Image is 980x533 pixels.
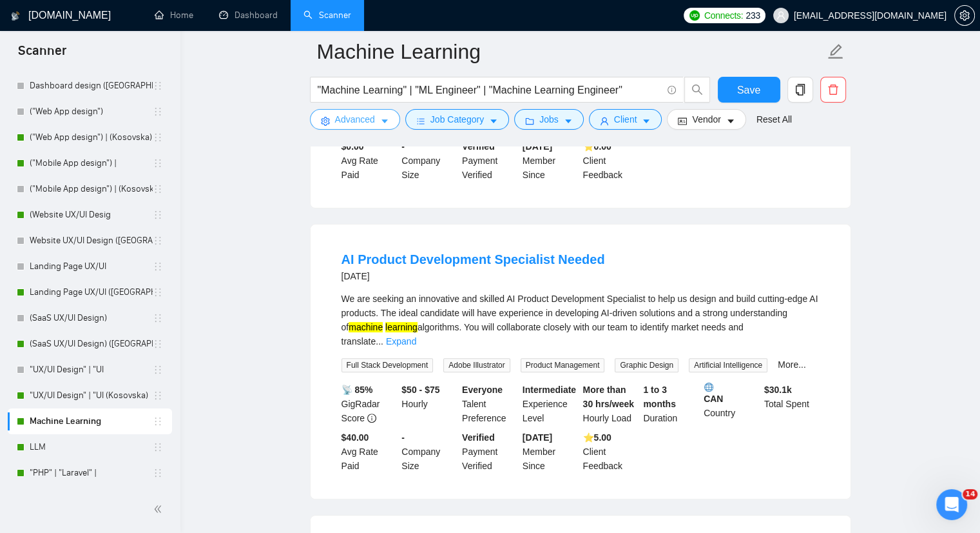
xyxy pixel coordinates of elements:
li: (SaaS UX/UI Design) (Kosovska) [8,331,172,357]
b: 1 to 3 months [643,385,676,409]
li: "PHP" | "Laravel" | [8,460,172,486]
span: holder [153,339,163,349]
a: ("Mobile App design") | (Kosovska) [30,176,153,202]
span: folder [525,116,534,126]
li: ("Mobile App design") | [8,150,172,176]
b: $40.00 [341,432,369,443]
span: caret-down [642,116,651,126]
a: Website UX/UI Design ([GEOGRAPHIC_DATA]) [30,228,153,254]
span: 233 [745,8,760,23]
a: "UX/UI Design" | "UI (Kosovska) [30,383,153,408]
a: Reset All [756,112,792,126]
a: "PHP" | "Laravel" | [30,460,153,486]
li: (Website UX/UI Desig [8,202,172,228]
span: Graphic Design [615,358,678,372]
li: "UX/UI Design" | "UI [8,357,172,383]
div: Company Size [399,430,459,473]
a: setting [954,10,975,21]
button: folderJobscaret-down [514,109,584,130]
li: ("Mobile App design") | (Kosovska) [8,176,172,202]
div: Hourly Load [581,383,641,425]
div: Avg Rate Paid [339,430,399,473]
div: Experience Level [520,383,581,425]
span: search [685,84,709,96]
a: Machine Learning [30,408,153,434]
span: info-circle [668,86,676,94]
li: (SaaS UX/UI Design) [8,305,172,331]
input: Scanner name... [317,35,825,68]
span: holder [153,158,163,168]
span: user [600,116,609,126]
span: holder [153,416,163,427]
button: settingAdvancedcaret-down [310,109,400,130]
span: Full Stack Development [341,358,434,372]
div: [DATE] [341,268,605,284]
span: double-left [153,503,166,516]
a: Landing Page UX/UI [30,254,153,279]
button: barsJob Categorycaret-down [405,109,509,130]
div: Payment Verified [459,139,520,182]
a: Expand [386,336,416,347]
span: copy [788,84,812,96]
li: Machine Learning [8,408,172,434]
a: LLM [30,434,153,460]
span: Connects: [704,8,743,23]
b: $ 30.1k [764,385,792,395]
span: Scanner [8,41,77,68]
a: (SaaS UX/UI Design) ([GEOGRAPHIC_DATA]) [30,331,153,357]
button: userClientcaret-down [589,109,662,130]
b: Verified [462,432,495,443]
span: setting [955,10,974,21]
li: ("Web App design") [8,99,172,125]
span: setting [321,116,330,126]
a: searchScanner [303,10,351,21]
b: $50 - $75 [401,385,439,395]
input: Search Freelance Jobs... [318,82,662,98]
li: ("Web App design") | (Kosovska) [8,125,172,150]
b: More than 30 hrs/week [583,385,634,409]
div: Company Size [399,139,459,182]
div: Client Feedback [581,139,641,182]
span: ... [376,336,383,347]
span: Save [737,82,760,98]
a: Landing Page UX/UI ([GEOGRAPHIC_DATA]) [30,279,153,305]
a: dashboardDashboard [219,10,278,21]
button: idcardVendorcaret-down [667,109,745,130]
img: upwork-logo.png [689,10,700,21]
li: Landing Page UX/UI [8,254,172,279]
span: Product Management [521,358,605,372]
a: More... [778,359,806,370]
li: Dashboard design (Kosovska) [8,73,172,99]
span: holder [153,442,163,452]
span: holder [153,287,163,297]
a: homeHome [155,10,193,21]
span: 14 [963,489,977,499]
b: CAN [704,383,759,404]
span: holder [153,365,163,375]
span: user [776,11,785,20]
img: 🌐 [704,383,713,392]
a: ("Web App design") | (Kosovska) [30,125,153,150]
img: logo [11,6,20,26]
b: Intermediate [523,385,576,395]
span: caret-down [564,116,573,126]
a: (Website UX/UI Desig [30,202,153,228]
span: holder [153,184,163,194]
div: Country [701,383,762,425]
li: LLM [8,434,172,460]
b: [DATE] [523,432,552,443]
span: Adobe Illustrator [443,358,510,372]
mark: learning [385,322,418,332]
span: Advanced [335,112,375,126]
span: info-circle [367,414,376,423]
span: Vendor [692,112,720,126]
div: Member Since [520,139,581,182]
span: holder [153,261,163,272]
span: holder [153,313,163,323]
span: holder [153,236,163,246]
span: idcard [678,116,687,126]
a: ("Mobile App design") | [30,150,153,176]
b: 📡 85% [341,385,373,395]
b: ⭐️ 5.00 [583,432,611,443]
a: ("Web App design") [30,99,153,125]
